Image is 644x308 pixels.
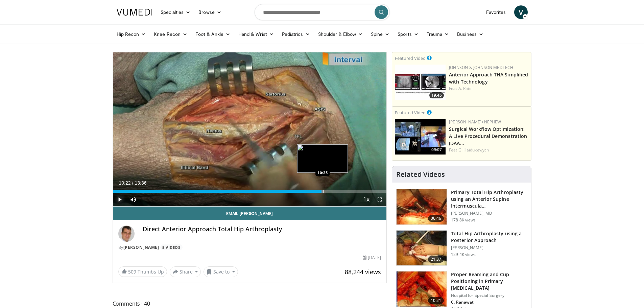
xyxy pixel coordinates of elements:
a: Johnson & Johnson MedTech [449,65,513,70]
a: Anterior Approach THA Simplified with Technology [449,71,528,85]
h3: Primary Total Hip Arthroplasty using an Anterior Supine Intermuscula… [451,189,527,209]
button: Play [113,193,126,206]
p: [PERSON_NAME] [451,245,527,251]
p: C. Ranawat [451,300,527,305]
a: [PERSON_NAME] [123,244,159,250]
div: Feat. [449,86,528,92]
p: 178.8K views [451,217,476,223]
span: 21:37 [428,256,444,263]
a: 509 Thumbs Up [118,266,167,277]
img: 06bb1c17-1231-4454-8f12-6191b0b3b81a.150x105_q85_crop-smart_upscale.jpg [395,65,446,100]
a: Knee Recon [150,27,191,41]
span: 19:45 [429,92,444,98]
a: 09:07 [395,119,446,155]
h3: Total Hip Arthroplasty using a Posterior Approach [451,230,527,244]
a: 19:45 [395,65,446,100]
span: 88,244 views [345,268,381,276]
a: Specialties [157,5,195,19]
button: Playback Rate [359,193,373,206]
button: Share [170,266,201,277]
video-js: Video Player [113,52,387,207]
img: 263423_3.png.150x105_q85_crop-smart_upscale.jpg [397,189,447,224]
img: 9ceeadf7-7a50-4be6-849f-8c42a554e74d.150x105_q85_crop-smart_upscale.jpg [397,271,447,307]
button: Save to [204,266,238,277]
span: / [132,180,134,186]
div: [DATE] [363,255,381,261]
span: 10:22 [119,180,131,186]
img: VuMedi Logo [117,9,152,16]
span: Comments 40 [113,299,387,308]
a: Hand & Wrist [234,27,278,41]
a: Business [453,27,487,41]
small: Featured Video [395,55,426,61]
a: Foot & Ankle [191,27,234,41]
a: Trauma [423,27,453,41]
h3: Proper Reaming and Cup Positioning in Primary [MEDICAL_DATA] [451,271,527,291]
a: V [514,5,528,19]
a: 5 Videos [160,244,183,250]
img: Avatar [118,226,135,242]
img: bcfc90b5-8c69-4b20-afee-af4c0acaf118.150x105_q85_crop-smart_upscale.jpg [395,119,446,155]
a: Surgical Workflow Optimization: A Live Procedural Demonstration (DAA… [449,126,527,146]
a: Sports [393,27,423,41]
a: Email [PERSON_NAME] [113,207,387,220]
a: [PERSON_NAME]+Nephew [449,119,501,125]
a: 21:37 Total Hip Arthroplasty using a Posterior Approach [PERSON_NAME] 129.4K views [396,230,527,266]
img: 286987_0000_1.png.150x105_q85_crop-smart_upscale.jpg [397,231,447,266]
p: 129.4K views [451,252,476,257]
a: Pediatrics [278,27,314,41]
a: Shoulder & Elbow [314,27,367,41]
input: Search topics, interventions [255,4,390,20]
div: By [118,244,381,251]
small: Featured Video [395,110,426,116]
a: A. Patel [458,86,473,91]
h4: Direct Anterior Approach Total Hip Arthroplasty [143,226,381,233]
button: Fullscreen [373,193,386,206]
button: Mute [126,193,140,206]
a: Favorites [482,5,510,19]
span: 509 [128,268,136,275]
img: image.jpeg [297,144,348,173]
span: 06:46 [428,215,444,222]
a: Browse [194,5,225,19]
div: Progress Bar [113,190,387,193]
p: [PERSON_NAME], MD [451,211,527,216]
div: Feat. [449,147,528,153]
span: 10:21 [428,297,444,304]
span: 09:07 [429,147,444,153]
a: G. Haidukewych [458,147,489,153]
h4: Related Videos [396,170,445,179]
a: Spine [367,27,393,41]
a: Hip Recon [113,27,150,41]
a: 06:46 Primary Total Hip Arthroplasty using an Anterior Supine Intermuscula… [PERSON_NAME], MD 178... [396,189,527,225]
span: 13:36 [135,180,146,186]
p: Hospital for Special Surgery [451,293,527,298]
